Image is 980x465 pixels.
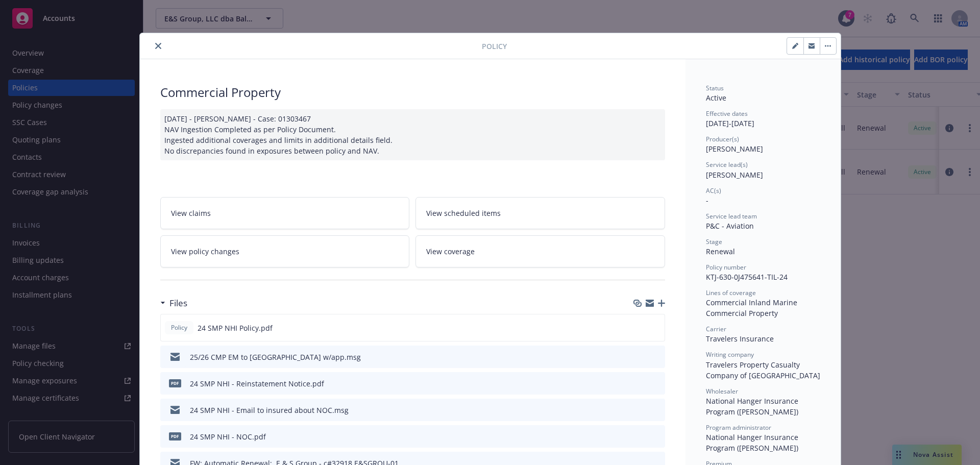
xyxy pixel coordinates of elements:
[706,334,774,344] span: Travelers Insurance
[635,378,644,389] button: download file
[706,221,754,231] span: P&C - Aviation
[706,325,726,333] span: Carrier
[706,170,763,180] span: [PERSON_NAME]
[415,235,665,267] a: View coverage
[635,431,644,442] button: download file
[160,109,665,160] div: [DATE] - [PERSON_NAME] - Case: 01303467 NAV Ingestion Completed as per Policy Document. Ingested ...
[635,323,643,333] button: download file
[652,378,661,389] button: preview file
[706,272,788,282] span: KTJ-630-0J475641-TIL-24
[706,109,820,129] div: [DATE] - [DATE]
[190,378,324,389] div: 24 SMP NHI - Reinstatement Notice.pdf
[706,212,757,221] span: Service lead team
[426,246,475,257] span: View coverage
[706,135,739,143] span: Producer(s)
[160,84,665,101] div: Commercial Property
[706,186,721,195] span: AC(s)
[706,160,748,169] span: Service lead(s)
[482,41,507,52] span: Policy
[706,308,820,319] div: Commercial Property
[706,288,756,297] span: Lines of coverage
[171,246,239,257] span: View policy changes
[706,93,726,103] span: Active
[169,323,189,332] span: Policy
[652,405,661,415] button: preview file
[706,387,738,396] span: Wholesaler
[706,195,708,205] span: -
[706,263,746,272] span: Policy number
[706,144,763,154] span: [PERSON_NAME]
[171,208,211,218] span: View claims
[706,247,735,256] span: Renewal
[652,352,661,362] button: preview file
[190,405,349,415] div: 24 SMP NHI - Email to insured about NOC.msg
[706,84,724,92] span: Status
[152,40,164,52] button: close
[706,423,771,432] span: Program administrator
[635,405,644,415] button: download file
[190,352,361,362] div: 25/26 CMP EM to [GEOGRAPHIC_DATA] w/app.msg
[426,208,501,218] span: View scheduled items
[190,431,266,442] div: 24 SMP NHI - NOC.pdf
[706,109,748,118] span: Effective dates
[706,396,800,417] span: National Hanger Insurance Program ([PERSON_NAME])
[169,432,181,440] span: pdf
[160,297,187,310] div: Files
[160,235,410,267] a: View policy changes
[706,350,754,359] span: Writing company
[635,352,644,362] button: download file
[706,297,820,308] div: Commercial Inland Marine
[706,432,800,453] span: National Hanger Insurance Program ([PERSON_NAME])
[169,379,181,387] span: pdf
[169,297,187,310] h3: Files
[652,431,661,442] button: preview file
[160,197,410,229] a: View claims
[651,323,660,333] button: preview file
[706,360,820,380] span: Travelers Property Casualty Company of [GEOGRAPHIC_DATA]
[706,237,722,246] span: Stage
[415,197,665,229] a: View scheduled items
[198,323,273,333] span: 24 SMP NHI Policy.pdf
